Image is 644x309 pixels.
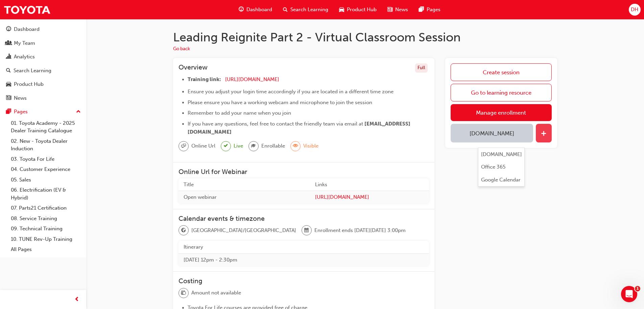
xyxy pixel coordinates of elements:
td: [DATE] 12pm - 2:30pm [178,253,429,266]
th: Itinerary [178,241,429,253]
div: Analytics [14,53,35,61]
button: DH [629,4,641,16]
span: prev-icon [74,295,79,304]
a: search-iconSearch Learning [278,3,334,17]
span: guage-icon [239,5,244,14]
a: car-iconProduct Hub [334,3,382,17]
span: eye-icon [293,142,298,151]
button: Pages [3,105,84,118]
span: [EMAIL_ADDRESS][DOMAIN_NAME] [188,121,410,135]
span: Search Learning [290,6,328,14]
div: Full [415,63,428,73]
h3: Calendar events & timezone [178,215,429,223]
span: Dashboard [246,6,272,14]
span: Training link: [188,76,221,82]
span: Remember to add your name when you join [188,110,291,116]
span: Ensure you adjust your login time accordingly if you are located in a different time zone [188,89,393,95]
a: Go to learning resource [451,84,552,101]
span: Visible [303,142,318,150]
span: Please ensure you have a working webcam and microphone to join the session [188,99,372,105]
a: 10. TUNE Rev-Up Training [8,234,84,245]
a: Search Learning [3,64,84,77]
a: 01. Toyota Academy - 2025 Dealer Training Catalogue [8,118,84,136]
span: Pages [427,6,440,14]
a: news-iconNews [382,3,413,17]
div: Office 365 [481,163,505,171]
a: [URL][DOMAIN_NAME] [225,76,279,82]
span: sessionType_ONLINE_URL-icon [181,142,186,151]
a: 09. Technical Training [8,224,84,234]
a: Dashboard [3,23,84,36]
a: Product Hub [3,78,84,91]
span: Enrollable [261,142,285,150]
span: car-icon [6,81,11,88]
h1: Leading Reignite Part 2 - Virtual Classroom Session [173,30,557,45]
span: people-icon [6,40,11,46]
a: My Team [3,37,84,50]
div: Google Calendar [481,176,521,184]
h3: Overview [178,63,208,73]
div: Dashboard [14,25,40,33]
div: My Team [14,39,35,47]
span: If you have any questions, feel free to contact the friendly team via email at [188,121,363,127]
a: Analytics [3,51,84,63]
span: graduationCap-icon [251,142,256,151]
span: up-icon [76,108,81,116]
span: calendar-icon [304,226,309,235]
span: News [395,6,408,14]
a: [URL][DOMAIN_NAME] [315,193,424,201]
span: pages-icon [419,5,424,14]
span: money-icon [181,289,186,297]
th: Links [310,178,429,191]
a: 02. New - Toyota Dealer Induction [8,136,84,154]
span: news-icon [6,95,11,101]
th: Title [178,178,310,191]
span: Amount not available [191,289,241,297]
span: chart-icon [6,54,11,60]
span: news-icon [387,5,392,14]
span: car-icon [339,5,344,14]
span: Enrollment ends [DATE][DATE] 3:00pm [314,227,406,234]
span: Online Url [191,142,215,150]
h3: Costing [178,277,429,285]
a: 06. Electrification (EV & Hybrid) [8,185,84,203]
a: Create session [451,63,552,81]
button: Office 365 [478,161,524,174]
span: search-icon [283,5,288,14]
span: plus-icon [541,131,547,137]
span: Live [234,142,243,150]
button: plus-icon [536,124,552,142]
span: DH [631,6,638,14]
span: guage-icon [6,26,11,33]
span: pages-icon [6,109,11,115]
a: guage-iconDashboard [233,3,278,17]
button: DashboardMy TeamAnalyticsSearch LearningProduct HubNews [3,22,84,105]
a: 04. Customer Experience [8,164,84,175]
a: News [3,92,84,104]
span: globe-icon [181,226,186,235]
span: [GEOGRAPHIC_DATA]/[GEOGRAPHIC_DATA] [191,227,296,234]
span: Open webinar [184,194,217,200]
button: Go back [173,45,190,53]
button: Google Calendar [478,173,524,186]
button: [DOMAIN_NAME] [451,124,533,142]
span: 1 [635,286,640,291]
span: search-icon [6,68,11,74]
div: Pages [14,108,28,116]
a: 05. Sales [8,175,84,185]
span: Product Hub [347,6,377,14]
button: [DOMAIN_NAME] [478,148,524,161]
img: Trak [3,2,51,17]
h3: Online Url for Webinar [178,168,429,176]
a: 07. Parts21 Certification [8,203,84,213]
div: Product Hub [14,80,44,88]
div: [DOMAIN_NAME] [481,151,522,158]
iframe: Intercom live chat [621,286,637,302]
a: Manage enrollment [451,104,552,121]
a: All Pages [8,244,84,255]
a: 03. Toyota For Life [8,154,84,165]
